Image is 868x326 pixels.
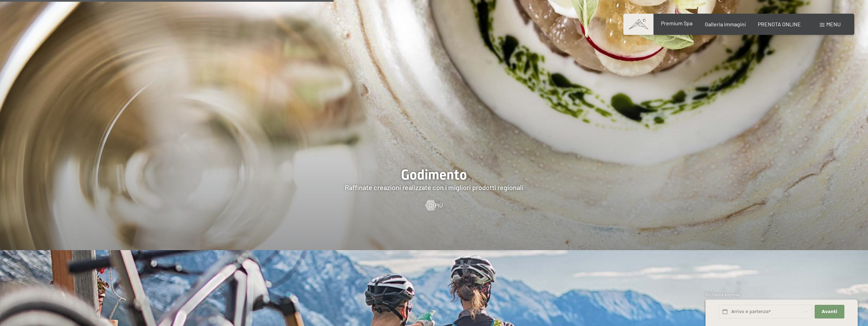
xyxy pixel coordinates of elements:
button: Avanti [815,305,844,319]
a: Galleria immagini [705,21,746,27]
span: Menu [826,21,841,27]
span: Avanti [822,309,837,315]
a: Di più [426,202,443,209]
a: Premium Spa [661,20,692,26]
a: PRENOTA ONLINE [758,21,801,27]
span: Richiesta express [705,292,740,297]
span: Di più [429,202,443,209]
